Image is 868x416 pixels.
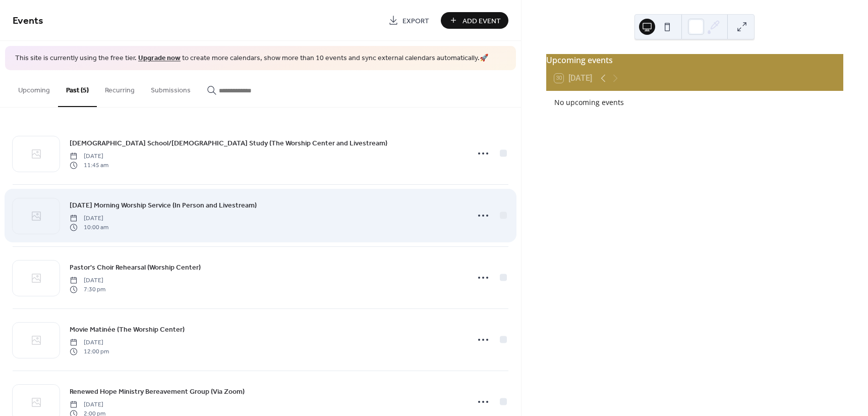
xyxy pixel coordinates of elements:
[70,214,108,223] span: [DATE]
[70,347,109,356] span: 12:00 pm
[70,338,109,347] span: [DATE]
[97,70,143,106] button: Recurring
[10,70,58,106] button: Upcoming
[554,97,835,108] div: No upcoming events
[138,51,181,65] a: Upgrade now
[70,161,108,170] span: 11:45 am
[15,54,488,64] span: This site is currently using the free tier. to create more calendars, show more than 10 events an...
[70,400,105,409] span: [DATE]
[70,285,105,294] span: 7:30 pm
[462,16,501,26] span: Add Event
[70,137,387,149] a: [DEMOGRAPHIC_DATA] School/[DEMOGRAPHIC_DATA] Study (The Worship Center and Livestream)
[546,54,843,66] div: Upcoming events
[70,151,108,161] span: [DATE]
[381,12,437,29] a: Export
[13,11,43,31] span: Events
[441,12,508,29] button: Add Event
[70,200,257,211] span: [DATE] Morning Worship Service (In Person and Livestream)
[70,262,201,273] a: Pastor's Choir Rehearsal (Worship Center)
[70,223,108,232] span: 10:00 am
[70,386,245,397] a: Renewed Hope Ministry Bereavement Group (Via Zoom)
[70,324,185,335] a: Movie Matinée (The Worship Center)
[70,324,185,335] span: Movie Matinée (The Worship Center)
[70,386,245,397] span: Renewed Hope Ministry Bereavement Group (Via Zoom)
[58,70,97,107] button: Past (5)
[70,138,387,148] span: [DEMOGRAPHIC_DATA] School/[DEMOGRAPHIC_DATA] Study (The Worship Center and Livestream)
[143,70,199,106] button: Submissions
[70,276,105,285] span: [DATE]
[70,199,257,211] a: [DATE] Morning Worship Service (In Person and Livestream)
[402,16,429,26] span: Export
[70,262,201,273] span: Pastor's Choir Rehearsal (Worship Center)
